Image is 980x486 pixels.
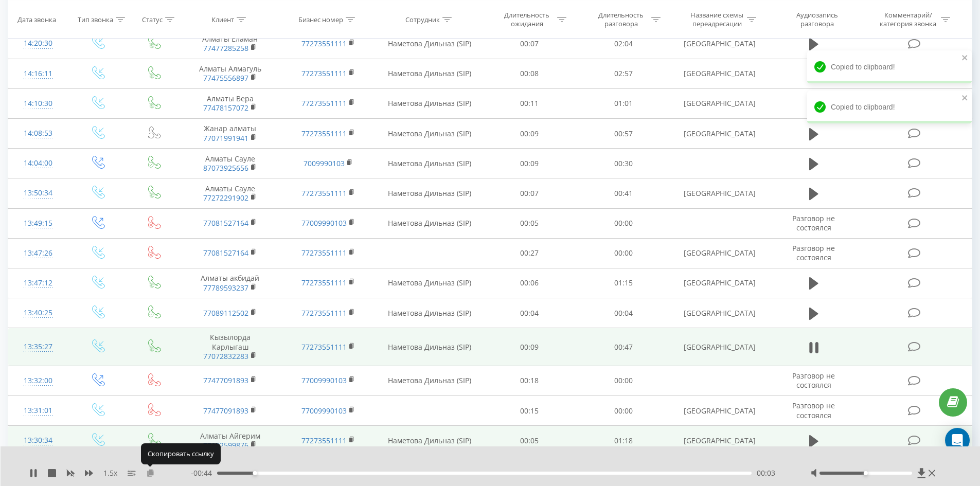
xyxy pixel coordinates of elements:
a: 77273551111 [301,278,347,287]
td: [GEOGRAPHIC_DATA] [670,88,768,118]
td: [GEOGRAPHIC_DATA] [670,298,768,328]
td: [GEOGRAPHIC_DATA] [670,29,768,59]
td: 00:00 [577,208,671,238]
div: 14:08:53 [19,123,58,143]
a: 77273551111 [301,436,347,445]
td: Наметова Дильназ (SIP) [377,426,483,456]
td: Алматы Алмагуль [181,59,279,88]
td: [GEOGRAPHIC_DATA] [670,238,768,268]
div: Open Intercom Messenger [945,428,970,453]
td: 02:57 [577,59,671,88]
td: [GEOGRAPHIC_DATA] [670,426,768,456]
td: 00:41 [577,178,671,208]
td: Наметова Дильназ (SIP) [377,29,483,59]
a: 77009990103 [301,406,347,416]
div: 14:10:30 [19,94,58,114]
a: 87073925656 [203,163,248,173]
div: Copied to clipboard! [807,91,972,123]
td: Алматы Айгерим [181,426,279,456]
td: 00:00 [577,396,671,426]
div: 14:04:00 [19,153,58,173]
button: close [961,53,969,63]
div: Accessibility label [864,471,868,475]
div: Сотрудник [405,15,440,24]
td: 00:05 [483,426,577,456]
div: 13:47:12 [19,273,58,293]
td: Наметова Дильназ (SIP) [377,268,483,298]
td: 00:09 [483,149,577,178]
td: Наметова Дильназ (SIP) [377,208,483,238]
td: 01:15 [577,268,671,298]
td: 00:30 [577,149,671,178]
a: 77009990103 [301,218,347,228]
td: Наметова Дильназ (SIP) [377,119,483,149]
td: 00:09 [483,328,577,366]
span: 00:03 [757,468,775,478]
a: 7009990103 [304,158,345,168]
a: 77272291902 [203,193,248,203]
td: Наметова Дильназ (SIP) [377,149,483,178]
div: Accessibility label [253,471,257,475]
td: Наметова Дильназ (SIP) [377,328,483,366]
a: 77072832283 [203,351,248,361]
td: 00:47 [577,328,671,366]
a: 77273551111 [301,129,347,138]
span: Разговор не состоялся [792,401,835,420]
td: Алматы Вера [181,88,279,118]
td: Алматы акбидай [181,268,279,298]
a: 77273551111 [301,68,347,78]
div: Тип звонка [78,15,113,24]
a: 77273551111 [301,98,347,108]
td: Наметова Дильназ (SIP) [377,298,483,328]
td: 00:09 [483,119,577,149]
a: 77273551111 [301,342,347,352]
a: 77071991941 [203,133,248,143]
a: 77478157072 [203,103,248,113]
td: [GEOGRAPHIC_DATA] [670,59,768,88]
td: 00:18 [483,366,577,395]
div: Аудиозапись разговора [783,11,850,28]
a: 77273551111 [301,248,347,258]
td: 00:04 [577,298,671,328]
td: 00:07 [483,178,577,208]
td: Алматы Сауле [181,178,279,208]
a: 77475556897 [203,73,248,83]
a: 77009990103 [301,375,347,385]
td: Наметова Дильназ (SIP) [377,366,483,395]
div: 13:35:27 [19,337,58,357]
td: Кызылорда Карлыгаш [181,328,279,366]
td: [GEOGRAPHIC_DATA] [670,178,768,208]
div: 13:49:15 [19,213,58,233]
td: 00:27 [483,238,577,268]
td: 00:06 [483,268,577,298]
td: [GEOGRAPHIC_DATA] [670,396,768,426]
div: Copied to clipboard! [807,50,972,83]
div: 13:47:26 [19,243,58,263]
td: 00:11 [483,88,577,118]
a: 77273551111 [301,39,347,48]
td: 00:00 [577,238,671,268]
div: Клиент [211,15,234,24]
a: 77477091893 [203,375,248,385]
a: 77089112502 [203,308,248,318]
td: 00:08 [483,59,577,88]
div: 14:16:11 [19,64,58,84]
td: [GEOGRAPHIC_DATA] [670,268,768,298]
td: Наметова Дильназ (SIP) [377,59,483,88]
div: Длительность ожидания [500,11,555,28]
td: Алматы Еламан [181,29,279,59]
div: 13:40:25 [19,303,58,323]
td: 01:01 [577,88,671,118]
div: 13:50:34 [19,183,58,203]
div: 13:31:01 [19,401,58,421]
div: Длительность разговора [594,11,649,28]
div: Дата звонка [17,15,56,24]
td: 02:04 [577,29,671,59]
span: Разговор не состоялся [792,213,835,232]
div: 14:20:30 [19,33,58,53]
td: 00:04 [483,298,577,328]
td: 01:18 [577,426,671,456]
td: 00:00 [577,366,671,395]
a: 77273551111 [301,188,347,198]
span: Разговор не состоялся [792,243,835,262]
